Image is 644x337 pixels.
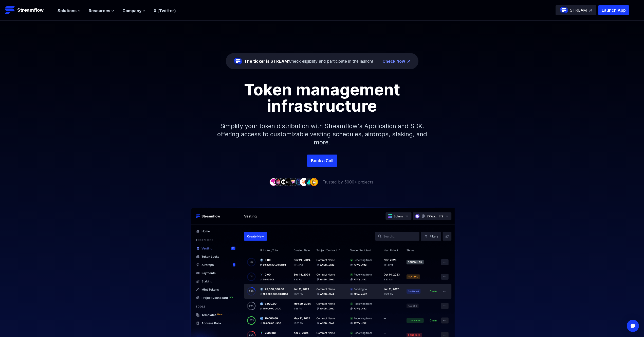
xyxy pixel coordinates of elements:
span: Company [122,8,141,14]
a: Streamflow [5,5,52,15]
a: Check Now [382,58,405,64]
div: Check eligibility and participate in the launch! [244,58,373,64]
div: Open Intercom Messenger [627,320,639,332]
span: Solutions [58,8,77,14]
img: streamflow-logo-circle.png [560,6,568,14]
a: STREAM [556,5,596,15]
button: Resources [89,8,114,14]
img: company-7 [300,178,308,186]
button: Launch App [598,5,629,15]
button: Solutions [58,8,81,14]
span: The ticker is STREAM: [244,59,289,64]
a: X (Twitter) [154,8,176,13]
img: streamflow-logo-circle.png [234,57,242,65]
span: Resources [89,8,110,14]
button: Company [122,8,145,14]
img: company-9 [310,178,318,186]
p: STREAM [570,7,587,13]
img: company-5 [290,178,298,186]
img: company-1 [269,178,278,186]
p: Simplify your token distribution with Streamflow's Application and SDK, offering access to custom... [213,114,431,155]
img: company-8 [305,178,313,186]
h1: Token management infrastructure [208,81,436,114]
p: Trusted by 5000+ projects [323,179,373,185]
img: Streamflow Logo [5,5,15,15]
img: top-right-arrow.png [407,60,410,63]
img: company-4 [285,178,293,186]
a: Book a Call [307,155,337,167]
img: company-6 [295,178,303,186]
p: Streamflow [17,7,44,14]
img: company-3 [280,178,288,186]
img: company-2 [274,178,283,186]
img: top-right-arrow.svg [589,9,592,12]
